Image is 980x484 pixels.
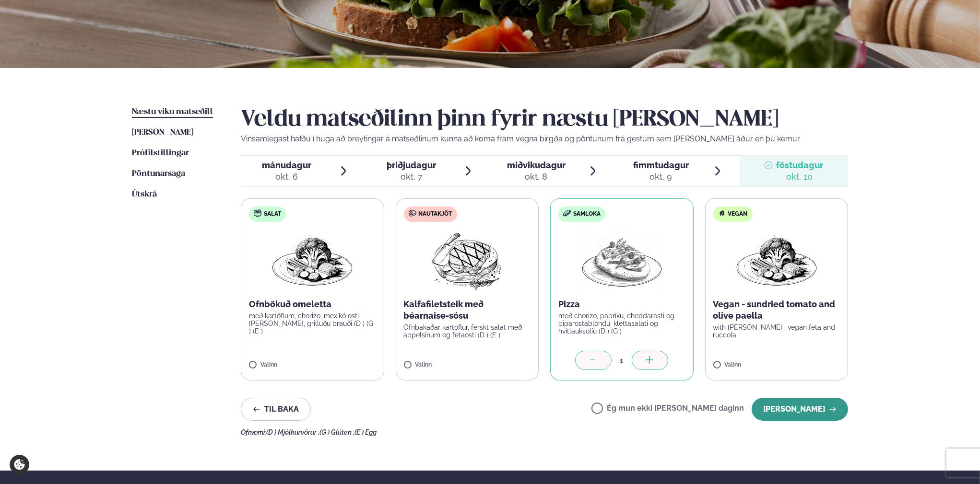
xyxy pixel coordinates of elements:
a: Cookie settings [10,455,29,474]
p: with [PERSON_NAME] , vegan feta and ruccola [713,323,840,339]
div: okt. 10 [776,171,823,183]
span: Vegan [728,210,748,218]
a: Næstu viku matseðill [132,106,213,118]
span: Nautakjöt [419,210,452,218]
div: 1 [612,355,632,366]
span: föstudagur [776,160,823,170]
img: Beef-Meat.png [425,230,509,291]
p: með kartöflum, chorizo, mexíkó osti [PERSON_NAME], grilluðu brauði (D ) (G ) (E ) [249,312,376,335]
a: Pöntunarsaga [132,168,185,180]
p: Kalfafiletsteik með béarnaise-sósu [404,299,531,322]
img: sandwich-new-16px.svg [563,210,571,217]
div: okt. 9 [633,171,689,183]
a: [PERSON_NAME] [132,127,193,138]
span: Útskrá [132,190,157,198]
p: Vinsamlegast hafðu í huga að breytingar á matseðlinum kunna að koma fram vegna birgða og pöntunum... [241,133,848,145]
img: Vegan.png [734,230,819,291]
span: mánudagur [262,160,311,170]
span: Prófílstillingar [132,149,189,157]
span: Næstu viku matseðill [132,108,213,116]
img: Vegan.png [270,230,354,291]
span: þriðjudagur [387,160,436,170]
span: (D ) Mjólkurvörur , [266,428,319,436]
button: [PERSON_NAME] [752,398,848,421]
span: Pöntunarsaga [132,170,185,178]
div: okt. 6 [262,171,311,183]
p: Vegan - sundried tomato and olive paella [713,299,840,322]
h2: Veldu matseðilinn þinn fyrir næstu [PERSON_NAME] [241,106,848,133]
div: Ofnæmi: [241,428,848,436]
button: Til baka [241,398,311,421]
img: Vegan.svg [718,209,726,217]
img: Pizza-Bread.png [579,230,664,291]
div: okt. 8 [507,171,566,183]
span: (G ) Glúten , [319,428,354,436]
p: með chorizo, papríku, cheddarosti og piparostablöndu, klettasalati og hvítlauksolíu (D ) (G ) [558,312,685,335]
div: okt. 7 [387,171,436,183]
span: [PERSON_NAME] [132,128,193,137]
img: beef.svg [409,209,416,217]
a: Útskrá [132,189,157,200]
span: Salat [264,210,281,218]
span: Samloka [573,210,601,218]
p: Pizza [558,299,685,310]
span: miðvikudagur [507,160,566,170]
span: (E ) Egg [354,428,377,436]
img: salad.svg [254,209,261,217]
span: fimmtudagur [633,160,689,170]
p: Ofnbakaðar kartöflur, ferskt salat með appelsínum og fetaosti (D ) (E ) [404,323,531,339]
a: Prófílstillingar [132,148,189,159]
p: Ofnbökuð omeletta [249,299,376,310]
